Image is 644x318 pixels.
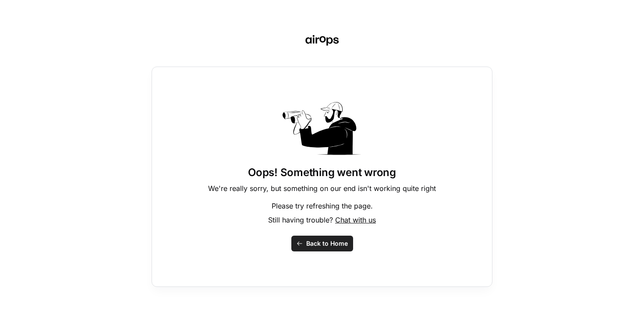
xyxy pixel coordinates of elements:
[268,215,376,225] p: Still having trouble?
[306,239,348,248] span: Back to Home
[208,183,436,194] p: We're really sorry, but something on our end isn't working quite right
[248,166,396,180] h1: Oops! Something went wrong
[272,201,373,211] p: Please try refreshing the page.
[291,236,353,251] button: Back to Home
[335,216,376,224] span: Chat with us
